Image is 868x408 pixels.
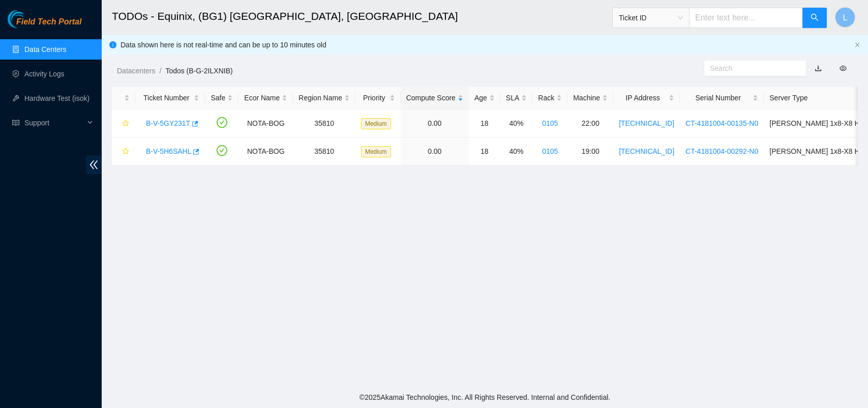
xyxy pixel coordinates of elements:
footer: © 2025 Akamai Technologies, Inc. All Rights Reserved. Internal and Confidential. [102,387,868,408]
button: star [117,115,130,131]
input: Search [710,63,792,74]
a: CT-4181004-00292-N0 [685,147,758,155]
button: L [835,7,855,28]
img: Akamai Technologies [8,10,51,28]
td: 0.00 [401,138,469,166]
td: 35810 [293,138,355,166]
a: B-V-5H6SAHL [146,147,191,155]
td: 19:00 [567,138,613,166]
span: search [811,13,819,23]
span: double-left [86,155,102,174]
td: 0.00 [401,110,469,138]
a: CT-4181004-00135-N0 [685,119,758,127]
span: check-circle [217,145,227,156]
span: read [12,119,19,126]
button: star [117,143,130,159]
span: Medium [361,146,391,157]
a: [TECHNICAL_ID] [619,119,674,127]
a: 0105 [542,119,558,127]
a: Data Centers [24,45,66,53]
td: 40% [500,138,532,166]
span: Field Tech Portal [16,17,81,27]
td: 22:00 [567,110,613,138]
a: download [815,64,822,72]
span: Medium [361,118,391,129]
a: Akamai TechnologiesField Tech Portal [8,18,81,32]
td: 18 [469,110,500,138]
a: Todos (B-G-2ILXNIB) [165,67,232,75]
button: download [807,60,829,76]
span: star [122,120,129,128]
a: 0105 [542,147,558,155]
td: NOTA-BOG [238,138,293,166]
button: close [854,42,860,48]
span: eye [840,65,847,72]
a: Hardware Test (isok) [24,94,89,102]
td: 40% [500,110,532,138]
input: Enter text here... [689,8,803,28]
span: Ticket ID [619,10,683,25]
td: NOTA-BOG [238,110,293,138]
a: B-V-5GY231T [146,119,190,127]
span: check-circle [217,117,227,128]
td: 35810 [293,110,355,138]
span: Support [24,113,84,133]
td: 18 [469,138,500,166]
a: [TECHNICAL_ID] [619,147,674,155]
span: star [122,148,129,156]
span: / [159,67,161,75]
span: L [843,11,848,24]
button: search [802,8,827,28]
a: Activity Logs [24,70,65,78]
a: Datacenters [117,67,155,75]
